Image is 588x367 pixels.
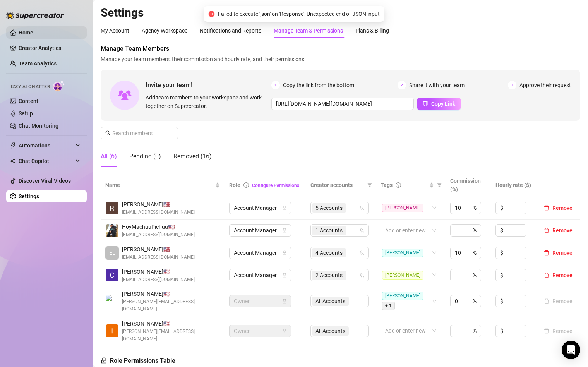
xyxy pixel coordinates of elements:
[541,226,576,235] button: Remove
[173,152,212,161] div: Removed (16)
[398,81,406,89] span: 2
[122,298,220,313] span: [PERSON_NAME][EMAIL_ADDRESS][DOMAIN_NAME]
[122,223,195,231] span: HoyMachuuPichuu 🇺🇸
[101,55,580,63] span: Manage your team members, their commission and hourly rate, and their permissions.
[315,226,343,235] span: 1 Accounts
[101,44,580,53] span: Manage Team Members
[381,181,393,189] span: Tags
[446,173,491,197] th: Commission (%)
[234,202,286,214] span: Account Manager
[552,250,573,256] span: Remove
[491,173,536,197] th: Hourly rate ($)
[552,272,573,278] span: Remove
[101,26,129,35] div: My Account
[10,158,15,164] img: Chat Copilot
[19,155,74,167] span: Chat Copilot
[544,228,549,233] span: delete
[417,98,461,110] button: Copy Link
[122,231,195,238] span: [EMAIL_ADDRESS][DOMAIN_NAME]
[122,245,195,254] span: [PERSON_NAME] 🇺🇸
[122,268,195,276] span: [PERSON_NAME] 🇺🇸
[282,329,287,333] span: lock
[312,271,346,280] span: 2 Accounts
[315,249,343,257] span: 4 Accounts
[360,206,364,210] span: team
[106,295,118,308] img: Karlea Boyer
[10,142,16,149] span: thunderbolt
[106,324,118,337] img: Isaac Soffer
[360,250,364,255] span: team
[106,269,118,281] img: Cameron McQuain
[312,226,346,235] span: 1 Accounts
[105,130,111,136] span: search
[544,273,549,278] span: delete
[19,178,71,184] a: Discover Viral Videos
[19,193,39,199] a: Settings
[53,80,65,91] img: AI Chatter
[122,254,195,261] span: [EMAIL_ADDRESS][DOMAIN_NAME]
[229,182,240,188] span: Role
[218,10,380,18] span: Failed to execute 'json' on 'Response': Unexpected end of JSON input
[274,26,343,35] div: Manage Team & Permissions
[122,200,195,209] span: [PERSON_NAME] 🇺🇸
[382,249,423,257] span: [PERSON_NAME]
[315,271,343,280] span: 2 Accounts
[112,129,167,137] input: Search members
[101,357,107,364] span: lock
[101,356,175,365] h5: Role Permissions Table
[366,179,374,191] span: filter
[382,292,423,300] span: [PERSON_NAME]
[283,81,354,89] span: Copy the link from the bottom
[544,250,549,256] span: delete
[122,276,195,283] span: [EMAIL_ADDRESS][DOMAIN_NAME]
[234,247,286,259] span: Account Manager
[431,101,455,107] span: Copy Link
[282,206,287,210] span: lock
[396,182,401,188] span: question-circle
[315,204,343,212] span: 5 Accounts
[19,60,57,67] a: Team Analytics
[101,5,580,20] h2: Settings
[200,26,261,35] div: Notifications and Reports
[209,11,215,17] span: close-circle
[252,183,299,188] a: Configure Permissions
[310,181,365,189] span: Creator accounts
[360,273,364,278] span: team
[19,42,81,54] a: Creator Analytics
[234,269,286,281] span: Account Manager
[541,271,576,280] button: Remove
[122,290,220,298] span: [PERSON_NAME] 🇺🇸
[282,273,287,278] span: lock
[11,83,50,91] span: Izzy AI Chatter
[271,81,280,89] span: 1
[106,224,118,237] img: HoyMachuuPichuu
[360,228,364,233] span: team
[122,209,195,216] span: [EMAIL_ADDRESS][DOMAIN_NAME]
[19,139,74,152] span: Automations
[282,299,287,304] span: lock
[519,81,571,89] span: Approve their request
[435,179,443,191] span: filter
[382,204,423,212] span: [PERSON_NAME]
[382,302,395,310] span: + 1
[541,248,576,257] button: Remove
[101,173,225,197] th: Name
[234,325,286,337] span: Owner
[541,203,576,213] button: Remove
[282,250,287,255] span: lock
[129,152,161,161] div: Pending (0)
[19,98,38,104] a: Content
[544,205,549,211] span: delete
[423,101,428,106] span: copy
[541,326,576,336] button: Remove
[367,183,372,187] span: filter
[109,249,115,257] span: EL
[234,225,286,236] span: Account Manager
[552,205,573,211] span: Remove
[105,181,214,189] span: Name
[282,228,287,233] span: lock
[122,328,220,343] span: [PERSON_NAME][EMAIL_ADDRESS][DOMAIN_NAME]
[508,81,516,89] span: 3
[234,295,286,307] span: Owner
[552,227,573,233] span: Remove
